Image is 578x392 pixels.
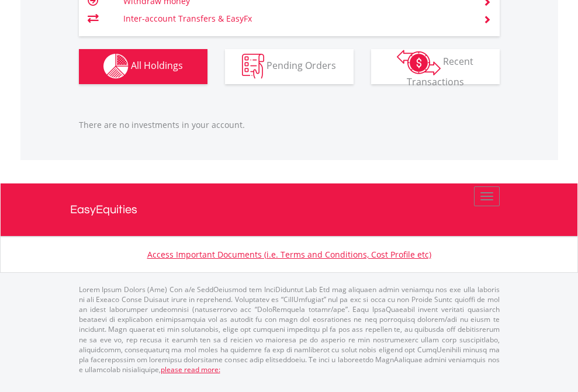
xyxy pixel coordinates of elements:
a: Access Important Documents (i.e. Terms and Conditions, Cost Profile etc) [147,249,431,260]
img: transactions-zar-wht.png [397,50,441,75]
img: pending_instructions-wht.png [242,54,264,79]
p: Lorem Ipsum Dolors (Ame) Con a/e SeddOeiusmod tem InciDiduntut Lab Etd mag aliquaen admin veniamq... [79,285,500,374]
img: holdings-wht.png [103,54,129,79]
span: Recent Transactions [407,55,474,88]
a: EasyEquities [70,183,508,236]
p: There are no investments in your account. [79,119,500,131]
button: Pending Orders [225,49,354,84]
td: Inter-account Transfers & EasyFx [123,10,469,27]
span: All Holdings [131,59,183,72]
a: please read more: [161,365,220,374]
button: Recent Transactions [371,49,500,84]
span: Pending Orders [266,59,336,72]
button: All Holdings [79,49,207,84]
